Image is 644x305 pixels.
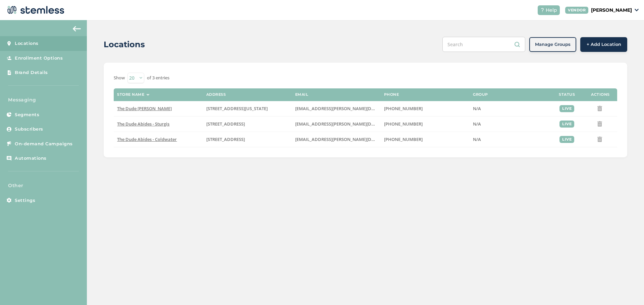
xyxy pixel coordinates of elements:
[15,40,39,47] span: Locations
[114,75,125,81] label: Show
[147,75,169,81] label: of 3 entries
[206,106,288,111] label: 160 North Washington Street
[146,94,150,96] img: icon-sort-1e1d7615.svg
[5,3,64,17] img: logo-dark-0685b13c.svg
[584,88,617,101] th: Actions
[295,121,377,127] label: platter.r.madison@gmail.com
[206,136,245,142] span: [STREET_ADDRESS]
[206,121,245,127] span: [STREET_ADDRESS]
[15,141,73,147] span: On-demand Campaigns
[473,106,547,111] label: N/A
[384,92,399,97] label: Phone
[206,137,288,142] label: 398 North Willowbrook Road
[473,92,488,97] label: Group
[73,26,81,31] img: icon-arrow-back-accent-c549486e.svg
[117,137,199,142] label: The Dude Abides - Coldwater
[295,106,377,111] label: platter.r.madison@gmail.com
[559,105,574,112] div: live
[473,137,547,142] label: N/A
[117,136,177,142] span: The Dude Abides - Coldwater
[15,69,48,76] span: Brand Details
[15,126,43,133] span: Subscribers
[535,41,571,48] span: Manage Groups
[473,121,547,127] label: N/A
[295,136,402,142] span: [EMAIL_ADDRESS][PERSON_NAME][DOMAIN_NAME]
[442,37,525,52] input: Search
[295,137,377,142] label: platter.r.madison@gmail.com
[529,37,576,52] button: Manage Groups
[15,55,63,62] span: Enrollment Options
[384,137,466,142] label: (517) 677-2635
[104,39,145,51] h2: Locations
[635,9,639,11] img: icon_down-arrow-small-66adaf34.svg
[559,136,574,143] div: live
[117,105,172,111] span: The Dude [PERSON_NAME]
[15,155,47,162] span: Automations
[117,121,169,127] span: The Dude Abides - Sturgis
[117,121,199,127] label: The Dude Abides - Sturgis
[559,92,575,97] label: Status
[580,37,627,52] button: + Add Location
[546,7,557,14] span: Help
[384,106,466,111] label: (517) 677-2635
[384,136,423,142] span: [PHONE_NUMBER]
[117,106,199,111] label: The Dude Abides - Constantine
[206,92,226,97] label: Address
[295,105,402,111] span: [EMAIL_ADDRESS][PERSON_NAME][DOMAIN_NAME]
[384,121,466,127] label: (517) 677-2635
[117,92,144,97] label: Store name
[540,8,544,12] img: icon-help-white-03924b79.svg
[295,92,309,97] label: Email
[295,121,402,127] span: [EMAIL_ADDRESS][PERSON_NAME][DOMAIN_NAME]
[559,121,574,128] div: live
[15,111,39,118] span: Segments
[206,105,268,111] span: [STREET_ADDRESS][US_STATE]
[565,7,588,14] div: VENDOR
[384,121,423,127] span: [PHONE_NUMBER]
[587,41,621,48] span: + Add Location
[384,105,423,111] span: [PHONE_NUMBER]
[610,273,644,305] iframe: Chat Widget
[15,197,35,204] span: Settings
[591,7,632,14] p: [PERSON_NAME]
[206,121,288,127] label: 1394 South Centerville Road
